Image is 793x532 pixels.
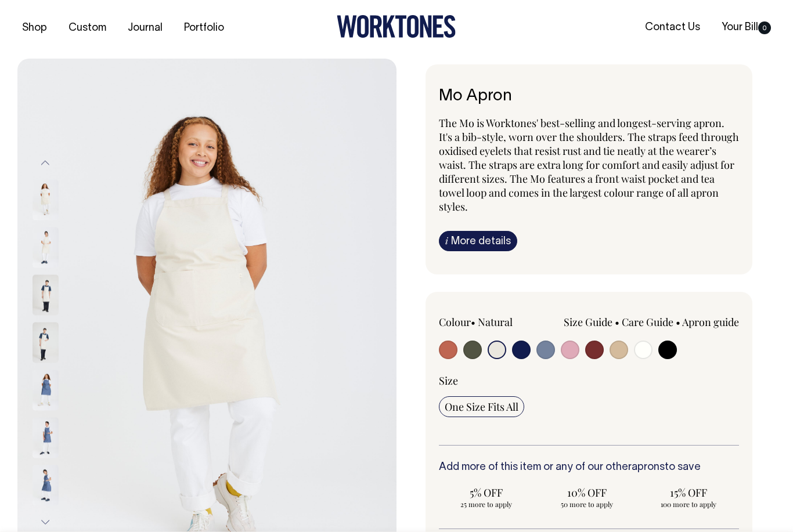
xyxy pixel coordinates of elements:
div: Size [439,374,739,388]
a: iMore details [439,231,517,251]
h6: Add more of this item or any of our other to save [439,462,739,473]
a: Contact Us [640,18,705,37]
input: 5% OFF 25 more to apply [439,482,533,512]
input: One Size Fits All [439,396,524,417]
span: • [676,315,680,329]
a: Apron guide [682,315,739,329]
a: Portfolio [179,19,229,38]
span: 15% OFF [647,486,730,500]
h6: Mo Apron [439,88,739,106]
span: One Size Fits All [445,400,518,414]
div: Colour [439,315,559,329]
span: i [445,234,448,247]
span: • [615,315,619,329]
span: 0 [758,21,771,34]
span: 10% OFF [546,486,628,500]
span: • [471,315,475,329]
button: Previous [37,150,54,176]
input: 10% OFF 50 more to apply [540,482,634,512]
span: 50 more to apply [546,500,628,509]
a: Shop [17,19,52,38]
span: 25 more to apply [445,500,527,509]
a: Journal [123,19,167,38]
img: natural [33,274,59,315]
span: 100 more to apply [647,500,730,509]
a: aprons [632,462,665,472]
img: blue/grey [33,370,59,410]
a: Size Guide [564,315,612,329]
span: 5% OFF [445,486,527,500]
img: natural [33,227,59,267]
img: blue/grey [33,465,59,505]
label: Natural [478,315,513,329]
img: blue/grey [33,417,59,458]
img: natural [33,179,59,220]
a: Your Bill0 [717,18,776,37]
a: Custom [64,19,111,38]
img: natural [33,322,59,363]
a: Care Guide [622,315,673,329]
span: The Mo is Worktones' best-selling and longest-serving apron. It's a bib-style, worn over the shou... [439,116,739,213]
input: 15% OFF 100 more to apply [641,482,736,512]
